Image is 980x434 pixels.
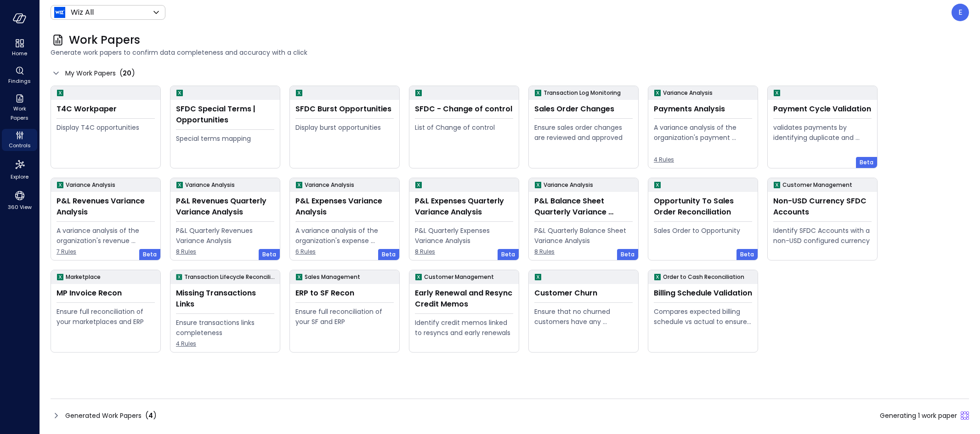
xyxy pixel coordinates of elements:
[184,272,276,282] p: Transaction Lifecycle Reconciliation
[663,88,713,98] p: Variance Analysis
[57,104,155,115] div: T4C Workpaper
[961,411,969,420] div: Sliding puzzle loader
[176,196,274,218] div: P&L Revenues Quarterly Variance Analysis
[295,226,394,246] div: A variance analysis of the organization's expense accounts
[654,196,752,218] div: Opportunity To Sales Order Reconciliation
[148,411,153,420] span: 4
[860,158,873,167] span: Beta
[663,272,744,282] p: Order to Cash Reconciliation
[8,203,32,212] span: 360 View
[654,288,752,299] div: Billing Schedule Validation
[176,318,274,338] div: Ensure transactions links completeness
[51,47,969,58] span: Generate work papers to confirm data completeness and accuracy with a click
[654,307,752,327] div: Compares expected billing schedule vs actual to ensure timely and compliant invoicing
[54,7,65,18] img: Icon
[69,33,140,47] span: Work Papers
[305,180,354,190] p: Variance Analysis
[8,76,31,86] span: Findings
[119,68,135,79] div: ( )
[65,411,142,421] span: Generated Work Papers
[176,339,274,348] span: 4 Rules
[176,288,274,310] div: Missing Transactions Links
[958,7,963,18] p: E
[305,272,360,282] p: Sales Management
[295,122,394,133] div: Display burst opportunities
[952,4,969,21] div: Eleanor Yehudai
[740,250,754,259] span: Beta
[12,49,27,58] span: Home
[773,104,872,115] div: Payment Cycle Validation
[176,247,274,256] span: 8 Rules
[66,272,101,282] p: Marketplace
[424,272,494,282] p: Customer Management
[2,64,37,87] div: Findings
[57,122,155,133] div: Display T4C opportunities
[176,226,274,246] div: P&L Quarterly Revenues Variance Analysis
[773,122,872,143] div: validates payments by identifying duplicate and erroneous entries.
[534,307,633,327] div: Ensure that no churned customers have any remaining open invoices
[534,104,633,115] div: Sales Order Changes
[295,104,394,115] div: SFDC Burst Opportunities
[534,226,633,246] div: P&L Quarterly Balance Sheet Variance Analysis
[534,122,633,143] div: Ensure sales order changes are reviewed and approved
[773,196,872,218] div: Non-USD Currency SFDC Accounts
[544,180,593,190] p: Variance Analysis
[415,288,513,310] div: Early Renewal and Resync Credit Memos
[176,133,274,144] div: Special terms mapping
[57,226,155,246] div: A variance analysis of the organization's revenue accounts
[654,104,752,115] div: Payments Analysis
[2,37,37,59] div: Home
[654,155,752,164] span: 4 Rules
[66,180,115,190] p: Variance Analysis
[71,7,94,18] p: Wiz All
[544,88,621,98] p: Transaction Log Monitoring
[534,247,633,256] span: 8 Rules
[295,288,394,299] div: ERP to SF Recon
[534,196,633,218] div: P&L Balance Sheet Quarterly Variance Analysis
[295,196,394,218] div: P&L Expenses Variance Analysis
[654,122,752,143] div: A variance analysis of the organization's payment transactions
[2,188,37,213] div: 360 View
[415,318,513,338] div: Identify credit memos linked to resyncs and early renewals
[262,250,276,259] span: Beta
[185,180,235,190] p: Variance Analysis
[57,196,155,218] div: P&L Revenues Variance Analysis
[123,69,131,78] span: 20
[880,411,957,421] span: Generating 1 work paper
[145,410,157,421] div: ( )
[654,226,752,236] div: Sales Order to Opportunity
[773,226,872,246] div: Identify SFDC Accounts with a non-USD configured currency
[415,122,513,133] div: List of Change of control
[295,247,394,256] span: 6 Rules
[415,247,513,256] span: 8 Rules
[57,288,155,299] div: MP Invoice Recon
[65,68,116,78] span: My Work Papers
[295,307,394,327] div: Ensure full reconciliation of your SF and ERP
[143,250,157,259] span: Beta
[382,250,396,259] span: Beta
[621,250,634,259] span: Beta
[57,307,155,327] div: Ensure full reconciliation of your marketplaces and ERP
[2,92,37,123] div: Work Papers
[782,180,852,190] p: Customer Management
[176,104,274,126] div: SFDC Special Terms | Opportunities
[415,226,513,246] div: P&L Quarterly Expenses Variance Analysis
[11,172,28,181] span: Explore
[534,288,633,299] div: Customer Churn
[501,250,515,259] span: Beta
[9,141,31,150] span: Controls
[415,104,513,115] div: SFDC - Change of control
[415,196,513,218] div: P&L Expenses Quarterly Variance Analysis
[57,247,155,256] span: 7 Rules
[6,104,34,122] span: Work Papers
[2,156,37,182] div: Explore
[2,129,37,151] div: Controls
